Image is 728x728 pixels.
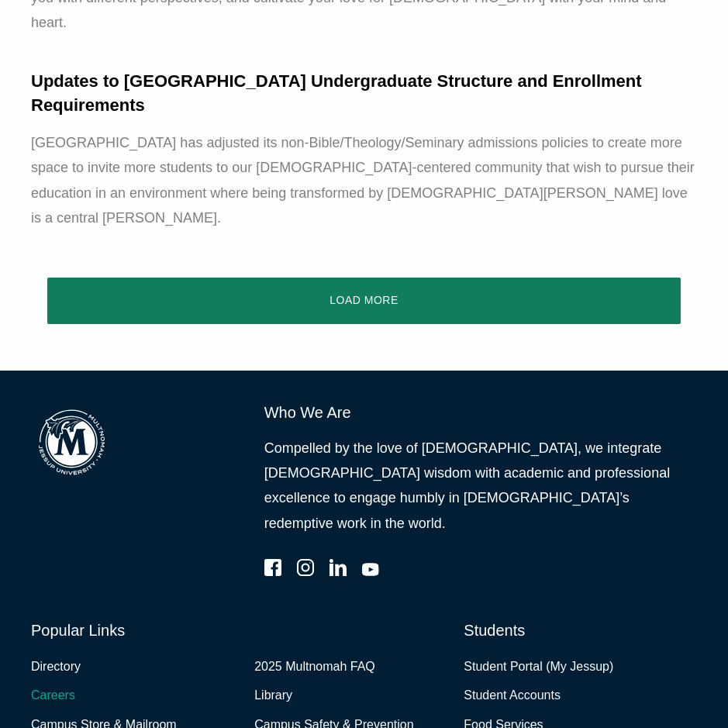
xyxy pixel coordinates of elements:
a: Library [254,685,292,707]
a: Student Portal (My Jessup) [464,656,613,678]
h4: Updates to [GEOGRAPHIC_DATA] Undergraduate Structure and Enrollment Requirements [31,70,697,118]
a: Student Accounts [464,685,561,707]
a: Facebook [264,559,281,576]
a: Updates to [GEOGRAPHIC_DATA] Undergraduate Structure and Enrollment Requirements [GEOGRAPHIC_DATA... [31,70,697,230]
a: Instagram [297,559,314,576]
h6: Who We Are [264,402,697,423]
a: YouTube [362,559,379,576]
div: [GEOGRAPHIC_DATA] has adjusted its non-Bible/Theology/Seminary admissions policies to create more... [31,130,697,231]
img: Multnomah Campus of Jessup University logo [31,402,112,483]
a: 2025 Multnomah FAQ [254,656,375,678]
a: Load More [47,278,681,324]
p: Compelled by the love of [DEMOGRAPHIC_DATA], we integrate [DEMOGRAPHIC_DATA] wisdom with academic... [264,436,697,537]
h6: Popular Links [31,619,464,641]
h6: Students [464,619,697,641]
a: Careers [31,685,75,707]
a: Directory [31,656,81,678]
a: LinkedIn [329,559,347,576]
